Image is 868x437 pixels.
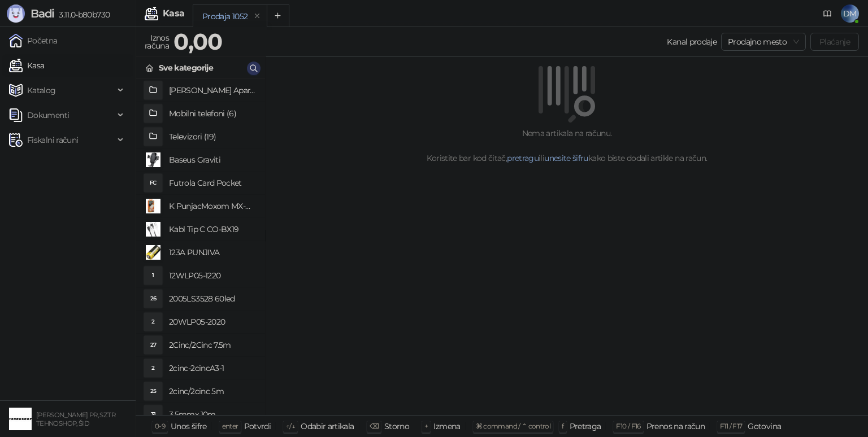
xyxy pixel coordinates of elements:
button: remove [250,11,264,21]
div: Odabir artikala [301,419,354,434]
div: Iznos računa [142,30,171,53]
span: DM [841,5,859,23]
h4: 3.5mmx 10m [169,405,256,423]
div: 31 [144,405,162,423]
div: Nema artikala na računu. Koristite bar kod čitač, ili kako biste dodali artikle na račun. [279,127,854,164]
div: Potvrdi [244,419,271,434]
a: Dokumentacija [818,5,836,23]
img: 64x64-companyLogo-68805acf-9e22-4a20-bcb3-9756868d3d19.jpeg [9,408,32,430]
h4: 2Cinc/2Cinc 7.5m [169,336,256,354]
div: 27 [144,336,162,354]
div: Kanal prodaje [667,36,717,48]
h4: Televizori (19) [169,128,256,146]
h4: 2005LS3528 60led [169,290,256,308]
div: Sve kategorije [159,62,213,74]
div: 1 [144,266,162,285]
img: Slika [144,220,162,238]
h4: 12WLP05-1220 [169,266,256,285]
h4: Mobilni telefoni (6) [169,104,256,123]
span: ↑/↓ [286,422,295,430]
a: pretragu [507,153,539,163]
a: Kasa [9,54,44,77]
span: F10 / F16 [616,422,640,430]
img: Slika [144,151,162,169]
a: unesite šifru [544,153,588,163]
span: F11 / F17 [720,422,742,430]
div: FC [144,174,162,192]
div: Storno [384,419,409,434]
span: Katalog [27,79,56,102]
span: ⌘ command / ⌃ control [476,422,551,430]
img: Slika [144,243,162,261]
h4: Baseus Graviti [169,151,256,169]
h4: Futrola Card Pocket [169,174,256,192]
div: Izmena [433,419,460,434]
div: Unos šifre [171,419,207,434]
div: grid [136,79,265,415]
span: f [562,422,563,430]
span: enter [222,422,238,430]
button: Add tab [267,5,289,27]
div: Gotovina [748,419,781,434]
img: Slika [144,197,162,215]
span: + [424,422,428,430]
div: 26 [144,290,162,308]
span: 3.11.0-b80b730 [54,10,110,20]
h4: 2cinc-2cincA3-1 [169,359,256,377]
span: ⌫ [370,422,379,430]
h4: 123A PUNJIVA [169,243,256,261]
strong: 0,00 [173,28,222,55]
span: Dokumenti [27,104,69,126]
div: Prodaja 1052 [202,10,248,23]
h4: 2cinc/2cinc 5m [169,382,256,400]
h4: 20WLP05-2020 [169,313,256,331]
h4: [PERSON_NAME] Aparati (2) [169,81,256,99]
div: Pretraga [570,419,601,434]
div: Prenos na račun [646,419,705,434]
span: Badi [31,7,54,20]
h4: Kabl Tip C CO-BX19 [169,220,256,238]
h4: K PunjacMoxom MX-HC25 PD 20W [169,197,256,215]
div: 2 [144,313,162,331]
img: Logo [7,5,25,23]
button: Plaćanje [810,33,859,51]
div: Kasa [163,9,184,18]
small: [PERSON_NAME] PR, SZTR TEHNOSHOP, ŠID [36,411,115,427]
span: 0-9 [155,422,165,430]
div: 2 [144,359,162,377]
span: Fiskalni računi [27,129,78,151]
span: Prodajno mesto [728,33,799,50]
a: Početna [9,29,58,52]
div: 25 [144,382,162,400]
